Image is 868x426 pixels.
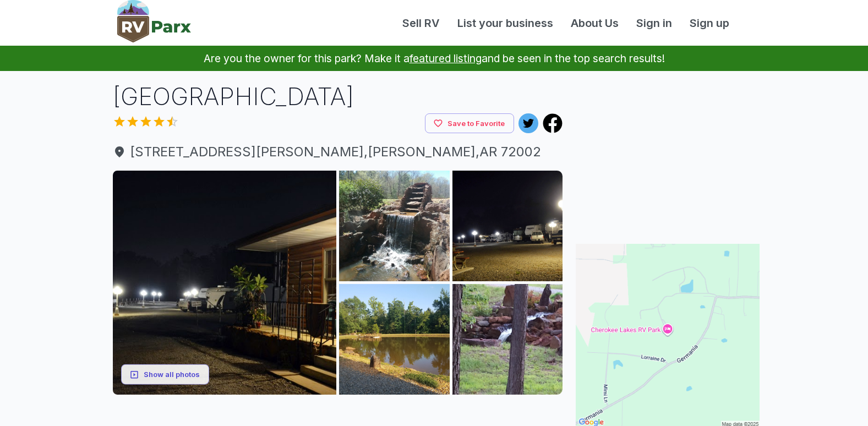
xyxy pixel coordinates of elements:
[339,171,450,281] img: AAcXr8qMKPsAh-IIjW8Mt6tPPBsv31XFt-hnBGX5hBz9hbmun0XyYuXRY7ikH7CLC7wUPuGJKwM3hv-PBVny1fJDCCGijRSB3...
[113,142,563,162] a: [STREET_ADDRESS][PERSON_NAME],[PERSON_NAME],AR 72002
[13,46,855,71] p: Are you the owner for this park? Make it a and be seen in the top search results!
[410,52,482,65] a: featured listing
[394,15,449,31] a: Sell RV
[113,171,337,395] img: AAcXr8pldiPAUQcT9njbHVdUw5_dC1nKfb2_egGa2WKAwlZT-zEm5zdv-AHN_Mj123OF-VS_OwcuAonyFB3nnPjbJh6OEZZmt...
[681,15,738,31] a: Sign up
[425,113,514,134] button: Save to Favorite
[121,364,209,385] button: Show all photos
[113,80,563,113] h1: [GEOGRAPHIC_DATA]
[452,284,563,395] img: AAcXr8rCPDfefjQXNTBCANFoIlbn3-tTX5_MQtelBye_34WGKVWFwHk_HPf75SvgUOuT1E8cufasED3fqoq8Hj6UWMbH1NGz1...
[113,142,563,162] span: [STREET_ADDRESS][PERSON_NAME] , [PERSON_NAME] , AR 72002
[339,284,450,395] img: AAcXr8r7jC6BWFOLtHqZujnD-ch51I3YDTs7te8kseX_qh_AiA4Ro5vMFWwEB6o2S0stRY_BTaZcjxh4oaD2BFrHzBr_Fn6XQ...
[452,171,563,281] img: AAcXr8oKoEac74hjoYYO2bKqF5jYy0Y41IroZkmZGJZdh0lQVh9va5c2TZuDxfJ-r6Ire5Yqc9mpJi6_aTC__qs8WK38x-NDL...
[449,15,562,31] a: List your business
[627,15,681,31] a: Sign in
[562,15,627,31] a: About Us
[576,80,760,217] iframe: Advertisement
